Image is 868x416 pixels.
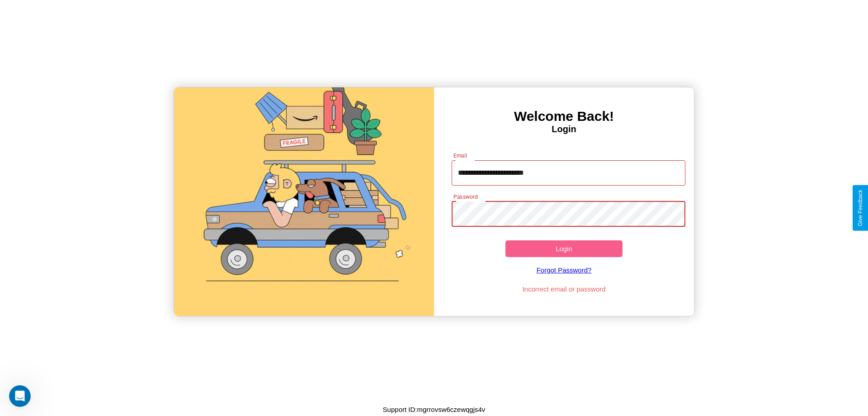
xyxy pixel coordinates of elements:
h3: Welcome Back! [434,109,694,124]
h4: Login [434,124,694,134]
p: Incorrect email or password [447,283,681,295]
button: Login [505,240,623,257]
iframe: Intercom live chat [9,385,31,407]
label: Password [453,193,477,201]
label: Email [453,152,467,159]
p: Support ID: mgrrovsw6czewqgjs4v [383,403,486,416]
img: gif [174,87,434,316]
div: Give Feedback [857,190,863,226]
a: Forgot Password? [447,257,681,283]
